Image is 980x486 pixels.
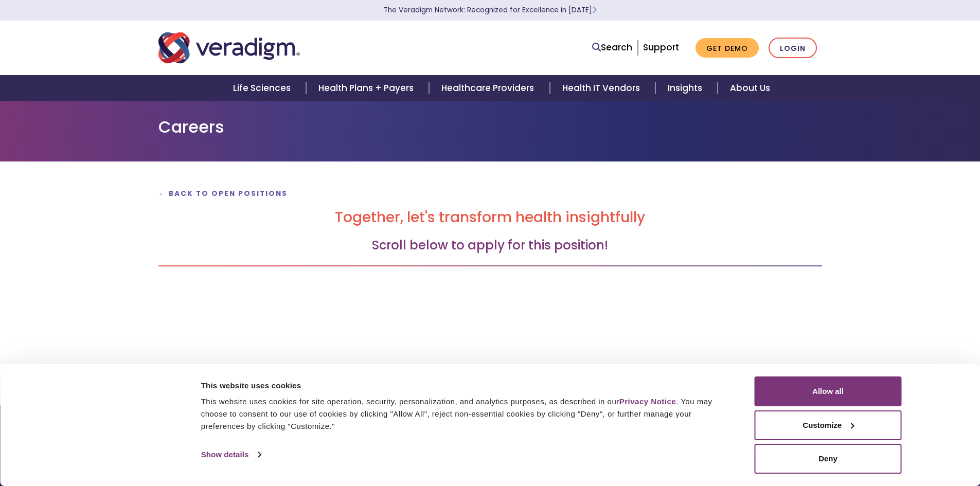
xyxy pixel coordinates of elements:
img: Veradigm logo [158,31,300,65]
a: Login [769,38,817,59]
h2: Together, let's transform health insightfully [158,209,822,226]
a: ← Back to Open Positions [158,189,288,199]
a: Privacy Notice [619,397,676,406]
a: About Us [718,75,782,101]
a: Insights [655,75,718,101]
button: Deny [755,444,902,474]
a: Show details [201,447,261,462]
button: Customize [755,410,902,440]
a: Get Demo [696,38,759,58]
span: Learn More [592,5,597,15]
a: The Veradigm Network: Recognized for Excellence in [DATE]Learn More [384,5,597,15]
a: Health Plans + Payers [306,75,429,101]
a: Life Sciences [221,75,306,101]
a: Support [643,41,679,53]
h3: Scroll below to apply for this position! [158,238,822,253]
div: This website uses cookies [201,380,732,392]
a: Health IT Vendors [550,75,655,101]
a: Search [592,41,632,55]
div: This website uses cookies for site operation, security, personalization, and analytics purposes, ... [201,395,732,433]
a: Healthcare Providers [429,75,549,101]
button: Allow all [755,376,902,406]
h1: Careers [158,117,822,137]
